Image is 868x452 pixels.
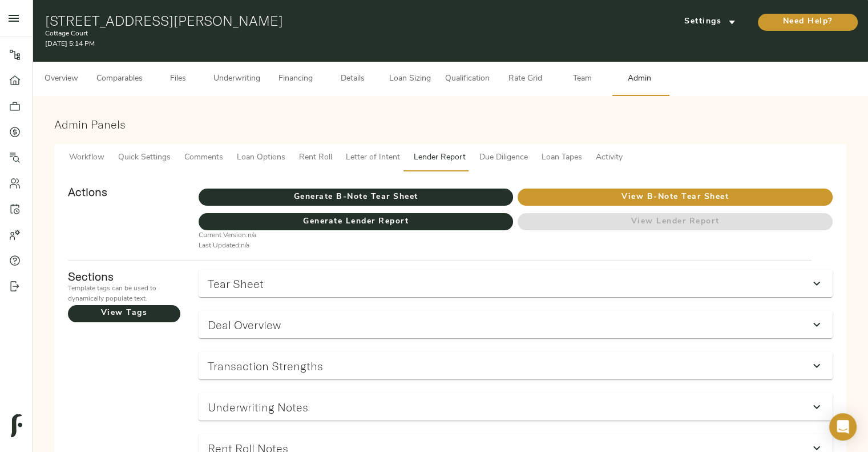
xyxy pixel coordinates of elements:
span: Comments [184,151,223,165]
h3: Deal Overview [208,318,281,331]
span: Loan Sizing [388,72,431,86]
p: [DATE] 5:14 PM [45,39,586,49]
span: Details [331,72,374,86]
span: Admin [617,72,661,86]
span: Workflow [69,151,104,165]
h3: Admin Panels [54,118,846,131]
button: View Tags [68,305,180,322]
span: Loan Tapes [542,151,582,165]
div: Transaction Strengths [199,352,833,379]
div: Open Intercom Messenger [829,413,857,441]
span: Overview [39,72,83,86]
span: Need Help? [769,15,846,29]
span: Underwriting [213,72,260,86]
button: View B-Note Tear Sheet [518,189,833,206]
h1: [STREET_ADDRESS][PERSON_NAME] [45,13,586,29]
button: Need Help? [758,14,858,31]
span: Rate Grid [503,72,547,86]
span: Financing [274,72,317,86]
div: Tear Sheet [199,270,833,297]
span: Files [156,72,200,86]
div: Underwriting Notes [199,393,833,421]
h3: Underwriting Notes [208,401,308,414]
span: Loan Options [237,151,285,165]
span: Team [560,72,604,86]
span: Generate B-Note Tear Sheet [199,190,514,205]
button: Generate B-Note Tear Sheet [199,189,514,206]
span: View B-Note Tear Sheet [518,190,833,205]
div: Deal Overview [199,311,833,338]
span: Lender Report [414,151,466,165]
p: Template tags can be used to dynamically populate text. [68,283,180,304]
h3: Transaction Strengths [208,359,323,373]
img: logo [11,414,22,437]
span: Letter of Intent [346,151,400,165]
strong: Actions [68,185,107,199]
span: Rent Roll [299,151,332,165]
h3: Tear Sheet [208,277,264,290]
span: Qualification [445,72,490,86]
button: Settings [667,13,753,30]
strong: Sections [68,269,114,283]
span: Quick Settings [118,151,171,165]
p: Current Version: n/a [199,230,514,241]
button: Generate Lender Report [199,213,514,230]
span: Settings [679,15,741,29]
span: Comparables [96,72,143,86]
span: Activity [596,151,623,165]
p: Cottage Court [45,29,586,39]
span: View Tags [68,306,180,321]
p: Last Updated: n/a [199,241,514,251]
span: Due Diligence [479,151,528,165]
span: Generate Lender Report [199,215,514,229]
